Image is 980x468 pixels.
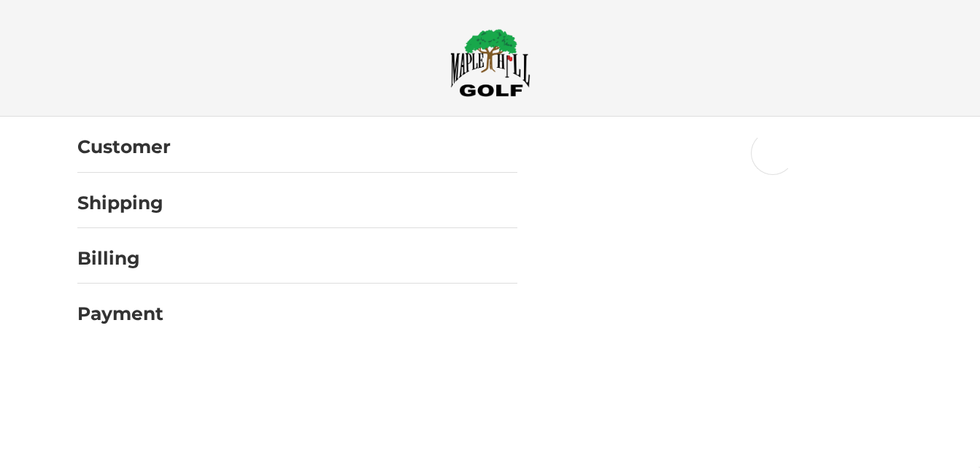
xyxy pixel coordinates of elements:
[77,136,171,158] h2: Customer
[77,303,163,325] h2: Payment
[77,192,163,214] h2: Shipping
[15,405,174,453] iframe: Gorgias live chat messenger
[77,247,163,270] h2: Billing
[450,28,530,97] img: Maple Hill Golf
